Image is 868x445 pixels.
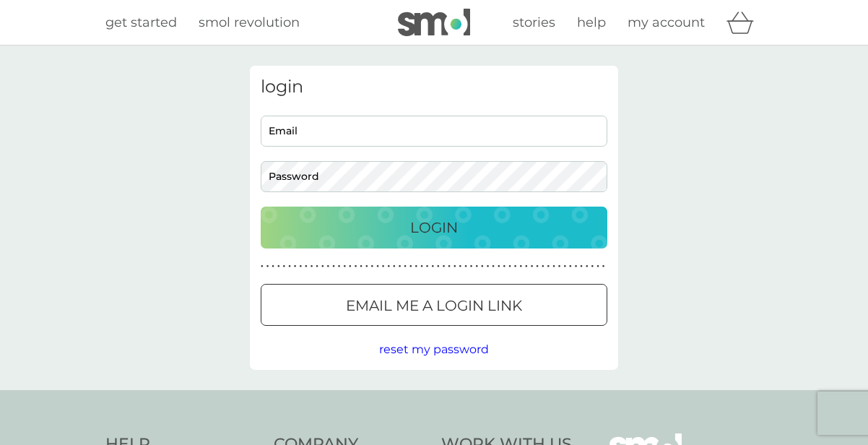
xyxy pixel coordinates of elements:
p: ● [288,263,291,270]
p: ● [487,263,490,270]
p: ● [355,263,357,270]
p: ● [508,263,511,270]
p: ● [580,263,583,270]
p: ● [492,263,495,270]
p: ● [563,263,566,270]
p: ● [459,263,462,270]
p: ● [332,263,335,270]
p: ● [371,263,374,270]
span: stories [513,14,555,30]
p: ● [453,263,456,270]
button: Email me a login link [261,284,607,326]
p: ● [343,263,346,270]
span: my account [628,14,705,30]
p: ● [266,263,269,270]
img: smol [398,9,470,36]
p: ● [519,263,522,270]
p: ● [443,263,446,270]
p: ● [387,263,390,270]
p: ● [552,263,555,270]
p: ● [399,263,402,270]
p: ● [404,263,407,270]
p: ● [547,263,550,270]
p: ● [409,263,412,270]
p: ● [393,263,396,270]
p: ● [420,263,423,270]
p: ● [514,263,517,270]
p: ● [376,263,379,270]
span: help [577,14,606,30]
p: ● [481,263,484,270]
span: get started [105,14,177,30]
p: ● [591,263,594,270]
p: ● [294,263,297,270]
p: ● [311,263,313,270]
p: ● [437,263,440,270]
p: ● [316,263,318,270]
a: help [577,12,606,33]
p: ● [365,263,368,270]
p: ● [470,263,473,270]
p: ● [327,263,330,270]
p: ● [498,263,500,270]
p: ● [426,263,429,270]
div: basket [726,8,763,37]
p: ● [261,263,264,270]
button: reset my password [379,340,489,359]
p: ● [575,263,578,270]
button: Login [261,207,607,249]
p: Email me a login link [346,294,522,317]
p: ● [475,263,478,270]
p: ● [277,263,280,270]
h3: login [261,77,607,98]
p: ● [596,263,599,270]
p: ● [536,263,539,270]
p: ● [503,263,506,270]
p: ● [382,263,385,270]
p: ● [305,263,308,270]
p: ● [448,263,451,270]
p: ● [531,263,534,270]
p: ● [349,263,352,270]
p: ● [415,263,418,270]
a: my account [628,12,705,33]
p: ● [431,263,434,270]
span: smol revolution [199,14,300,30]
span: reset my password [379,342,489,356]
p: ● [272,263,274,270]
p: ● [586,263,589,270]
p: ● [283,263,286,270]
p: ● [569,263,572,270]
p: ● [360,263,363,270]
p: ● [558,263,561,270]
a: stories [513,12,555,33]
p: ● [299,263,302,270]
p: ● [321,263,324,270]
a: get started [105,12,177,33]
p: ● [338,263,341,270]
p: ● [525,263,528,270]
p: ● [602,263,605,270]
p: Login [410,216,458,239]
p: ● [542,263,544,270]
p: ● [464,263,467,270]
a: smol revolution [199,12,300,33]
